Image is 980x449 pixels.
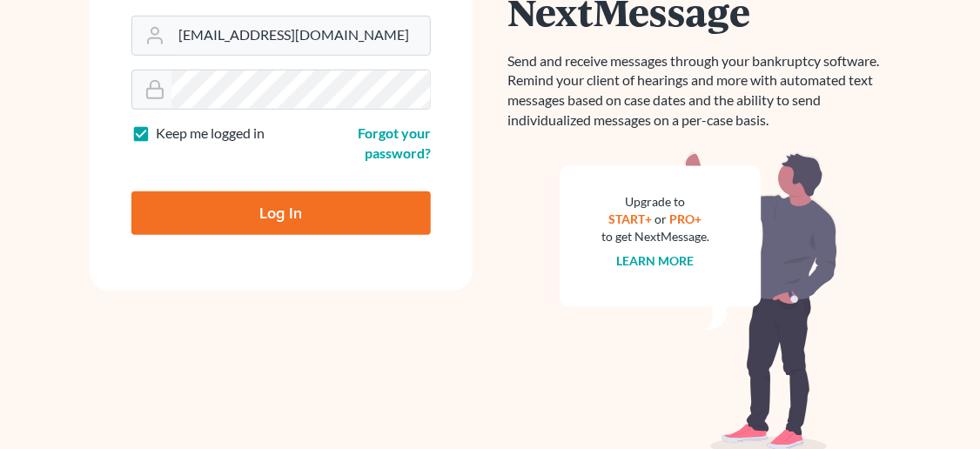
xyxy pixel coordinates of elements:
a: START+ [609,211,653,226]
input: Email Address [171,17,430,55]
input: Log In [131,191,431,235]
div: to get NextMessage. [601,228,709,245]
a: Forgot your password? [358,124,431,161]
span: or [655,211,668,226]
a: Learn more [617,253,695,268]
a: PRO+ [670,211,702,226]
div: Upgrade to [601,193,709,211]
label: Keep me logged in [156,124,265,144]
p: Send and receive messages through your bankruptcy software. Remind your client of hearings and mo... [507,51,890,131]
